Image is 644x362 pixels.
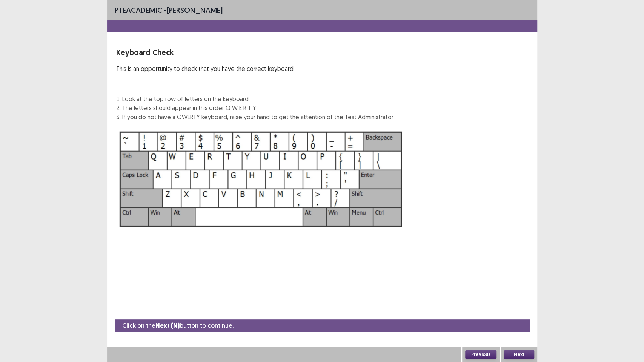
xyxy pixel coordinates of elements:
[116,47,393,58] p: Keyboard Check
[504,350,534,359] button: Next
[115,5,162,15] span: PTE academic
[115,5,223,16] p: - [PERSON_NAME]
[122,103,393,112] li: The letters should appear in this order Q W E R T Y
[122,112,393,121] li: If you do not have a QWERTY keyboard, raise your hand to get the attention of the Test Administrator
[122,321,234,330] p: Click on the button to continue.
[465,350,496,359] button: Previous
[116,64,393,73] p: This is an opportunity to check that you have the correct keyboard
[155,322,180,330] strong: Next (N)
[116,127,406,231] img: Keyboard Image
[122,94,393,103] li: Look at the top row of letters on the keyboard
